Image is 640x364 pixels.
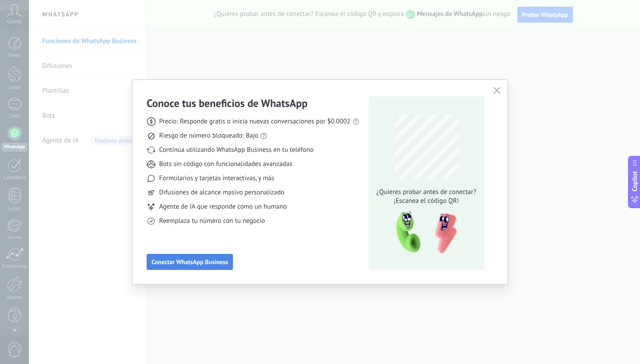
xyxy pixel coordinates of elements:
[159,117,351,126] span: Precio: Responde gratis o inicia nuevas conversaciones por $0.0002
[159,160,292,169] span: Bots sin código con funcionalidades avanzadas
[374,188,479,197] span: ¿Quieres probar antes de conectar?
[630,171,639,192] span: Copilot
[388,209,459,257] img: qr-pic-1x.png
[159,174,274,183] span: Formularios y tarjetas interactivas, y más
[159,202,287,211] span: Agente de IA que responde como un humano
[147,96,308,110] h3: Conoce tus beneficios de WhatsApp
[159,217,265,226] span: Reemplaza tu número con tu negocio
[147,254,233,270] button: Conectar WhatsApp Business
[152,259,228,265] span: Conectar WhatsApp Business
[374,197,479,206] span: ¡Escanea el código QR!
[159,131,258,140] span: Riesgo de número bloqueado: Bajo
[159,146,313,154] span: Continúa utilizando WhatsApp Business en tu teléfono
[159,188,284,197] span: Difusiones de alcance masivo personalizado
